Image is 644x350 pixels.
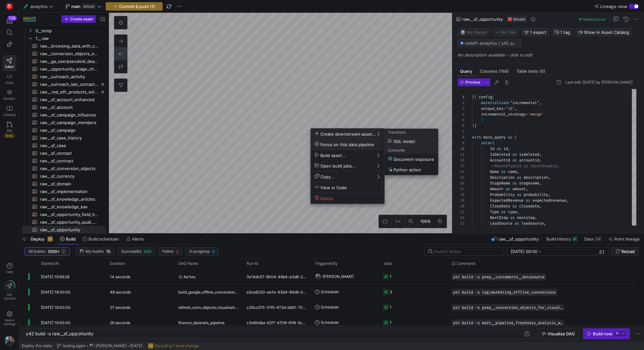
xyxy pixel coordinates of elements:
[315,185,347,190] span: View in Code
[315,142,374,147] span: Focus on this data pipeline
[315,153,346,158] span: Build asset...
[315,163,356,168] span: Open build jobs...
[388,167,421,172] span: Python action
[388,138,415,144] span: SQL model
[315,131,376,137] span: Create downstream asset...
[315,174,334,179] span: Copy...
[315,196,333,201] span: Delete
[388,156,434,162] span: Document exposure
